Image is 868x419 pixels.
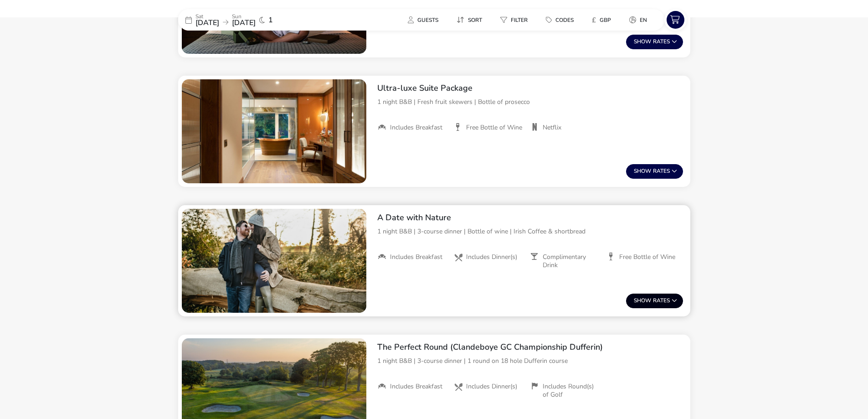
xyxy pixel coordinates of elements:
div: The Perfect Round (Clandeboye GC Championship Dufferin)1 night B&B | 3-course dinner | 1 round on... [370,335,690,407]
span: Includes Dinner(s) [466,253,517,261]
span: Filter [511,16,528,24]
swiper-slide: 1 / 1 [182,209,366,313]
h2: The Perfect Round (Clandeboye GC Championship Dufferin) [377,342,683,352]
span: Free Bottle of Wine [466,124,522,132]
h2: Ultra-luxe Suite Package [377,83,683,93]
p: Sun [232,14,256,19]
div: A Date with Nature1 night B&B | 3-course dinner | Bottle of wine | Irish Coffee & shortbreadInclu... [370,205,690,277]
span: Show [634,298,653,304]
button: en [622,13,654,26]
p: 1 night B&B | 3-course dinner | Bottle of wine | Irish Coffee & shortbread [377,227,683,236]
span: [DATE] [195,18,219,28]
span: Complimentary Drink [543,253,599,269]
span: Codes [555,16,574,24]
naf-pibe-menu-bar-item: Filter [493,13,539,26]
button: £GBP [585,13,618,26]
span: Guests [417,16,438,24]
button: ShowRates [626,294,683,308]
naf-pibe-menu-bar-item: Codes [539,13,585,26]
button: Sort [449,13,489,26]
button: Codes [539,13,581,26]
span: Includes Breakfast [390,124,442,132]
span: GBP [600,16,611,24]
naf-pibe-menu-bar-item: Sort [449,13,493,26]
p: 1 night B&B | 3-course dinner | 1 round on 18 hole Dufferin course [377,356,683,366]
span: Netflix [543,124,561,132]
naf-pibe-menu-bar-item: en [622,13,658,26]
h2: A Date with Nature [377,212,683,223]
span: 1 [268,16,273,24]
span: en [640,16,647,24]
p: 1 night B&B | Fresh fruit skewers | Bottle of prosecco [377,97,683,107]
button: Guests [401,13,446,26]
swiper-slide: 1 / 1 [182,79,366,183]
span: [DATE] [232,18,256,28]
span: Show [634,39,653,45]
button: ShowRates [626,35,683,49]
button: Filter [493,13,535,26]
span: Includes Breakfast [390,253,442,261]
span: Includes Round(s) of Golf [543,383,599,399]
div: Sat[DATE]Sun[DATE]1 [178,9,315,31]
span: Show [634,168,653,174]
i: £ [592,16,596,25]
span: Free Bottle of Wine [619,253,675,261]
div: Ultra-luxe Suite Package 1 night B&B | Fresh fruit skewers | Bottle of prosecco Includes Breakfas... [370,76,690,140]
naf-pibe-menu-bar-item: £GBP [585,13,622,26]
span: Includes Dinner(s) [466,383,517,391]
button: ShowRates [626,164,683,179]
span: Sort [468,16,482,24]
naf-pibe-menu-bar-item: Guests [401,13,449,26]
span: Includes Breakfast [390,383,442,391]
p: Sat [195,14,219,19]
